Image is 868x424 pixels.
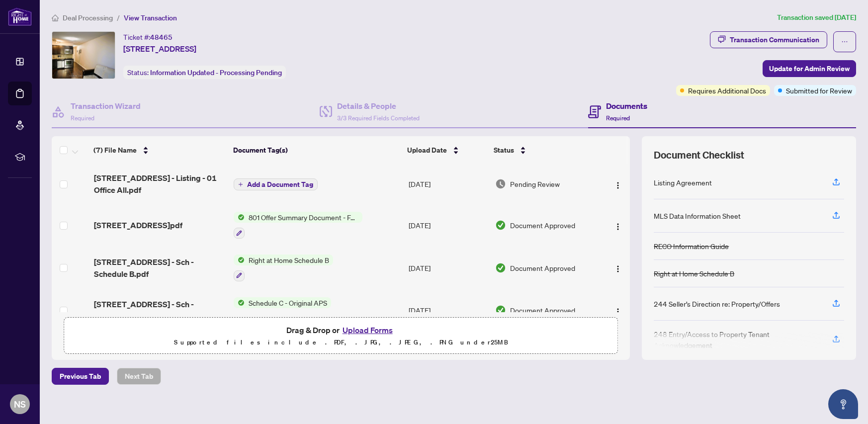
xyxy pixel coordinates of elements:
div: Listing Agreement [654,177,712,188]
img: Document Status [495,220,506,231]
h4: Details & People [337,100,420,112]
span: Required [606,114,630,122]
button: Update for Admin Review [763,60,856,77]
span: Pending Review [510,178,560,189]
span: View Transaction [124,13,177,22]
img: Logo [614,265,622,273]
button: Add a Document Tag [234,178,318,190]
div: Transaction Communication [730,32,819,48]
td: [DATE] [405,204,491,247]
img: Logo [614,223,622,231]
span: Add a Document Tag [247,181,313,188]
p: Supported files include .PDF, .JPG, .JPEG, .PNG under 25 MB [70,337,611,348]
h4: Documents [606,100,647,112]
span: [STREET_ADDRESS] - Listing - 01 Office All.pdf [94,172,226,196]
button: Logo [610,260,626,276]
span: Required [71,114,94,122]
td: [DATE] [405,247,491,289]
span: (7) File Name [93,145,137,156]
button: Status IconRight at Home Schedule B [234,254,333,281]
span: Information Updated - Processing Pending [150,68,282,77]
div: Ticket #: [123,31,173,43]
li: / [117,12,120,23]
button: Logo [610,176,626,192]
span: Drag & Drop orUpload FormsSupported files include .PDF, .JPG, .JPEG, .PNG under25MB [64,318,617,354]
span: home [52,14,59,21]
button: Next Tab [117,368,161,385]
span: Right at Home Schedule B [245,254,333,265]
button: Status Icon801 Offer Summary Document - For use with Agreement of Purchase and Sale [234,212,362,239]
div: 248 Entry/Access to Property Tenant Acknowledgement [654,329,820,350]
div: Status: [123,66,286,79]
img: Document Status [495,262,506,273]
img: Logo [614,308,622,316]
div: RECO Information Guide [654,241,729,252]
img: IMG-C12341929_1.jpg [52,32,115,79]
span: Deal Processing [63,13,113,22]
span: Drag & Drop or [286,324,396,337]
button: Previous Tab [52,368,109,385]
span: 3/3 Required Fields Completed [337,114,420,122]
td: [DATE] [405,289,491,332]
th: Status [490,136,598,164]
article: Transaction saved [DATE] [777,12,856,23]
button: Open asap [828,389,858,419]
span: Upload Date [407,145,447,156]
img: Status Icon [234,254,245,265]
img: Status Icon [234,212,245,223]
span: NS [14,397,26,411]
span: Update for Admin Review [769,61,850,77]
span: 48465 [150,33,173,42]
div: Right at Home Schedule B [654,268,734,279]
button: Transaction Communication [710,31,827,48]
th: (7) File Name [89,136,229,164]
button: Logo [610,217,626,233]
th: Document Tag(s) [229,136,404,164]
span: ellipsis [841,38,848,45]
span: [STREET_ADDRESS]pdf [94,219,182,231]
h4: Transaction Wizard [71,100,141,112]
span: 801 Offer Summary Document - For use with Agreement of Purchase and Sale [245,212,362,223]
img: Logo [614,181,622,189]
span: [STREET_ADDRESS] [123,43,196,55]
span: Status [494,145,514,156]
img: Document Status [495,305,506,316]
td: [DATE] [405,164,491,204]
span: Document Checklist [654,148,744,162]
span: Schedule C - Original APS [245,297,331,308]
span: [STREET_ADDRESS] - Sch - Schedule C.pdf [94,298,226,322]
span: plus [238,182,243,187]
span: Document Approved [510,262,575,273]
button: Status IconSchedule C - Original APS [234,297,331,324]
button: Add a Document Tag [234,178,318,191]
img: logo [8,7,32,26]
span: Document Approved [510,220,575,231]
th: Upload Date [403,136,489,164]
div: MLS Data Information Sheet [654,210,741,221]
span: Document Approved [510,305,575,316]
img: Document Status [495,178,506,189]
span: Requires Additional Docs [688,85,766,96]
button: Logo [610,302,626,318]
button: Upload Forms [340,324,396,337]
span: [STREET_ADDRESS] - Sch - Schedule B.pdf [94,256,226,280]
img: Status Icon [234,297,245,308]
span: Previous Tab [60,368,101,384]
div: 244 Seller’s Direction re: Property/Offers [654,298,780,309]
span: Submitted for Review [786,85,852,96]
